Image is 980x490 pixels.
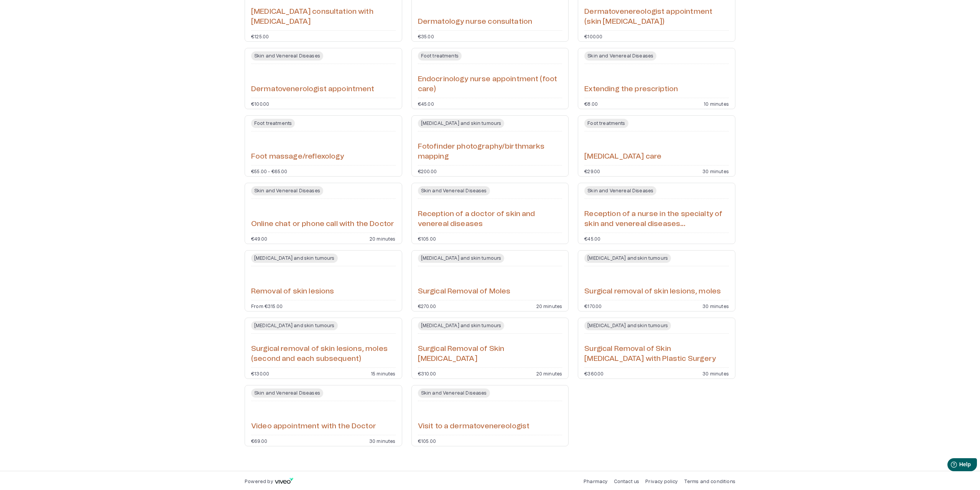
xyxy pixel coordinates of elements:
[369,438,396,443] p: 30 minutes
[251,255,338,262] span: [MEDICAL_DATA] and skin tumours
[245,479,273,485] p: Powered by
[251,322,338,329] span: [MEDICAL_DATA] and skin tumours
[418,322,505,329] span: [MEDICAL_DATA] and skin tumours
[578,183,735,244] a: Open service booking details
[251,236,267,241] p: €49.00
[702,371,729,375] p: 30 minutes
[418,52,462,59] span: Foot treatments
[584,287,721,297] h6: Surgical removal of skin lesions, moles
[584,303,602,308] p: €170.00
[251,84,375,95] h6: Dermatovenerologist appointment
[584,101,598,106] p: €8.00
[245,48,402,109] a: Open service booking details
[536,303,562,308] p: 20 minutes
[684,479,735,484] a: Terms and conditions
[251,34,269,38] p: €125.00
[245,385,402,446] a: Open service booking details
[245,318,402,379] a: Open service booking details
[418,169,437,173] p: €200.00
[418,255,505,262] span: [MEDICAL_DATA] and skin tumours
[370,236,396,241] p: 20 minutes
[418,209,562,229] h6: Reception of a doctor of skin and venereal diseases
[584,187,656,194] span: Skin and Venereal Diseases
[578,318,735,379] a: Open service booking details
[702,169,729,173] p: 30 minutes
[578,48,735,109] a: Open service booking details
[584,120,628,127] span: Foot treatments
[418,101,434,106] p: €45.00
[645,479,677,484] a: Privacy policy
[584,236,600,241] p: €45.00
[251,287,334,297] h6: Removal of skin lesions
[584,152,661,162] h6: [MEDICAL_DATA] care
[702,303,729,308] p: 30 minutes
[251,438,267,443] p: €69.00
[251,152,344,162] h6: Foot massage/reflexology
[418,74,562,95] h6: Endocrinology nurse appointment (foot care)
[251,169,288,173] p: €55.00 - €65.00
[245,183,402,244] a: Open service booking details
[251,219,394,229] h6: Online chat or phone call with the Doctor
[245,250,402,311] a: Open service booking details
[418,371,436,375] p: €310.00
[411,250,569,311] a: Open service booking details
[245,115,402,177] a: Open service booking details
[411,385,569,446] a: Open service booking details
[578,115,735,177] a: Open service booking details
[251,120,295,127] span: Foot treatments
[371,371,396,375] p: 15 minutes
[536,371,562,375] p: 20 minutes
[584,371,603,375] p: €360.00
[418,34,434,38] p: €35.00
[614,479,640,485] p: Contact us
[584,344,729,364] h6: Surgical Removal of Skin [MEDICAL_DATA] with Plastic Surgery
[584,209,729,229] h6: Reception of a nurse in the specialty of skin and venereal diseases ([MEDICAL_DATA])
[251,371,269,375] p: €130.00
[251,390,323,397] span: Skin and Venereal Diseases
[418,390,490,397] span: Skin and Venereal Diseases
[418,17,533,27] h6: Dermatology nurse consultation
[920,455,980,477] iframe: Help widget launcher
[418,142,562,162] h6: Fotofinder photography/birthmarks mapping
[251,52,323,59] span: Skin and Venereal Diseases
[251,421,376,432] h6: Video appointment with the Doctor
[578,250,735,311] a: Open service booking details
[584,479,607,484] a: Pharmacy
[704,101,729,106] p: 10 minutes
[411,318,569,379] a: Open service booking details
[584,84,678,95] h6: Extending the prescription
[251,303,283,308] p: From €315.00
[251,344,396,364] h6: Surgical removal of skin lesions, moles (second and each subsequent)
[418,287,511,297] h6: Surgical Removal of Moles
[418,187,490,194] span: Skin and Venereal Diseases
[584,255,671,262] span: [MEDICAL_DATA] and skin tumours
[418,438,436,443] p: €105.00
[251,7,396,27] h6: [MEDICAL_DATA] consultation with [MEDICAL_DATA]
[251,187,323,194] span: Skin and Venereal Diseases
[584,52,656,59] span: Skin and Venereal Diseases
[418,303,436,308] p: €270.00
[584,34,602,38] p: €100.00
[411,48,569,109] a: Open service booking details
[584,322,671,329] span: [MEDICAL_DATA] and skin tumours
[418,120,505,127] span: [MEDICAL_DATA] and skin tumours
[251,101,269,106] p: €100.00
[411,115,569,177] a: Open service booking details
[418,236,436,241] p: €105.00
[418,344,562,364] h6: Surgical Removal of Skin [MEDICAL_DATA]
[411,183,569,244] a: Open service booking details
[418,421,530,432] h6: Visit to a dermatovenereologist
[584,169,600,173] p: €29.00
[584,7,729,27] h6: Dermatovenereologist appointment (skin [MEDICAL_DATA])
